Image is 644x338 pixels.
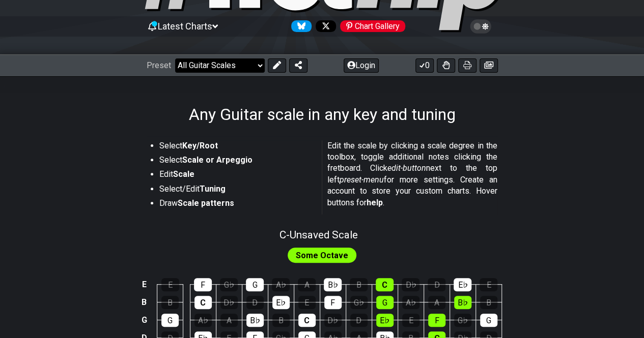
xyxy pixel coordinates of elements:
[458,58,477,73] button: Print
[272,296,290,309] div: E♭
[161,278,179,291] div: E
[298,278,316,291] div: A
[246,278,264,291] div: G
[480,58,498,73] button: Create image
[480,314,497,327] div: G
[178,198,234,208] strong: Scale patterns
[268,58,286,73] button: Edit Preset
[194,278,212,291] div: F
[428,314,445,327] div: F
[480,296,497,309] div: B
[194,314,212,327] div: A♭
[158,21,212,32] span: Latest Charts
[138,276,150,294] td: E
[437,58,455,73] button: Toggle Dexterity for all fretkits
[189,105,456,124] h1: Any Guitar scale in any key and tuning
[246,314,264,327] div: B♭
[182,141,218,150] strong: Key/Root
[324,314,342,327] div: D♭
[454,314,471,327] div: G♭
[298,296,316,309] div: E
[340,175,384,185] em: preset-menu
[159,155,315,169] li: Select
[272,278,290,291] div: A♭
[312,20,336,32] a: Follow #fretflip at X
[350,314,368,327] div: D
[159,169,315,183] li: Edit
[159,198,315,212] li: Draw
[161,314,179,327] div: G
[220,314,238,327] div: A
[246,296,264,309] div: D
[161,296,179,309] div: B
[480,278,497,291] div: E
[402,296,419,309] div: A♭
[402,278,419,291] div: D♭
[367,198,383,207] strong: help
[287,20,312,32] a: Follow #fretflip at Bluesky
[296,248,348,263] span: First enable full edit mode to edit
[138,311,150,329] td: G
[289,58,307,73] button: Share Preset
[376,278,394,291] div: C
[428,296,445,309] div: A
[324,278,342,291] div: B♭
[340,20,405,32] div: Chart Gallery
[272,314,290,327] div: B
[350,278,368,291] div: B
[387,163,426,173] em: edit-button
[220,278,238,291] div: G♭
[402,314,419,327] div: E
[147,60,171,70] span: Preset
[376,314,394,327] div: E♭
[454,296,471,309] div: B♭
[200,184,226,194] strong: Tuning
[182,155,253,165] strong: Scale or Arpeggio
[344,58,379,73] button: Login
[454,278,471,291] div: E♭
[159,183,315,198] li: Select/Edit
[175,58,265,73] select: Preset
[159,140,315,155] li: Select
[327,140,497,208] p: Edit the scale by clicking a scale degree in the toolbox, toggle additional notes clicking the fr...
[428,278,445,291] div: D
[220,296,238,309] div: D♭
[415,58,434,73] button: 0
[324,296,342,309] div: F
[336,20,405,32] a: #fretflip at Pinterest
[279,229,358,241] span: C - Unsaved Scale
[376,296,394,309] div: G
[194,296,212,309] div: C
[298,314,316,327] div: C
[138,293,150,311] td: B
[350,296,368,309] div: G♭
[475,22,487,31] span: Toggle light / dark theme
[173,169,194,179] strong: Scale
